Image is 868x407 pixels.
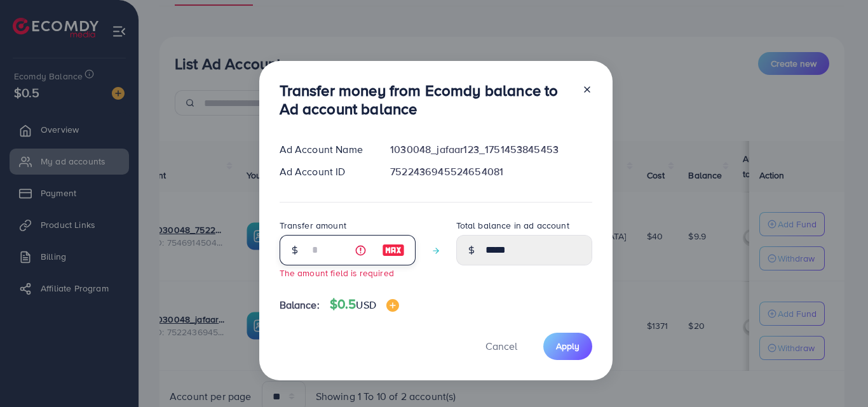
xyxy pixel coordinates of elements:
[280,267,394,279] small: The amount field is required
[280,219,346,232] label: Transfer amount
[543,333,592,360] button: Apply
[382,243,405,258] img: image
[470,333,533,360] button: Cancel
[386,299,399,312] img: image
[380,164,602,179] div: 7522436945524654081
[356,298,376,312] span: USD
[280,81,572,118] h3: Transfer money from Ecomdy balance to Ad account balance
[280,298,320,312] span: Balance:
[380,142,602,157] div: 1030048_jafaar123_1751453845453
[269,164,381,179] div: Ad Account ID
[556,340,580,352] span: Apply
[814,350,858,397] iframe: Chat
[269,142,381,157] div: Ad Account Name
[330,297,399,312] h4: $0.5
[456,219,569,232] label: Total balance in ad account
[485,339,517,353] span: Cancel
